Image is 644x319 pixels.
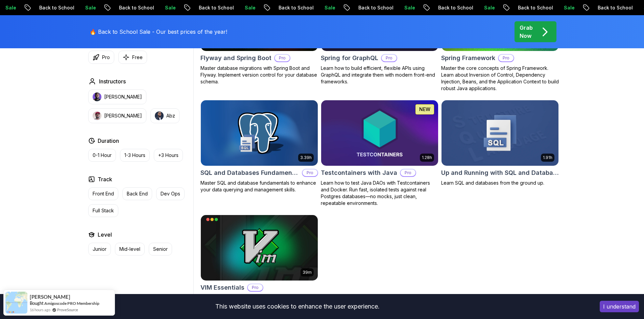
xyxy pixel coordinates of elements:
[127,190,148,197] p: Back End
[321,100,438,207] a: Testcontainers with Java card1.28hNEWTestcontainers with JavaProLearn how to test Java DAOs with ...
[201,100,318,166] img: SQL and Databases Fundamentals card
[93,4,139,11] p: Back to School
[5,299,590,314] div: This website uses cookies to enhance the user experience.
[30,294,70,300] span: [PERSON_NAME]
[321,168,397,178] h2: Testcontainers with Java
[14,4,59,11] p: Back to School
[93,111,101,120] img: instructor img
[88,51,114,64] button: Pro
[88,89,146,104] button: instructor img[PERSON_NAME]
[441,100,559,186] a: Up and Running with SQL and Databases card1.91hUp and Running with SQL and DatabasesLearn SQL and...
[419,106,430,113] p: NEW
[382,55,397,61] p: Pro
[93,92,101,101] img: instructor img
[412,4,458,11] p: Back to School
[441,168,559,178] h2: Up and Running with SQL and Databases
[30,307,50,313] span: 16 hours ago
[156,187,185,200] button: Dev Ops
[93,190,114,197] p: Front End
[93,207,114,214] p: Full Stack
[572,4,618,11] p: Back to School
[139,4,161,11] p: Sale
[275,55,290,61] p: Pro
[422,155,432,160] p: 1.28h
[132,54,143,61] p: Free
[618,4,640,11] p: Sale
[442,100,558,166] img: Up and Running with SQL and Databases card
[299,4,320,11] p: Sale
[600,301,639,312] button: Accept cookies
[321,180,438,207] p: Learn how to test Java DAOs with Testcontainers and Docker. Run fast, isolated tests against real...
[492,4,538,11] p: Back to School
[321,53,378,63] h2: Spring for GraphQL
[166,112,175,119] p: Abz
[441,65,559,92] p: Master the core concepts of Spring Framework. Learn about Inversion of Control, Dependency Inject...
[104,94,142,100] p: [PERSON_NAME]
[158,152,178,159] p: +3 Hours
[161,190,180,197] p: Dev Ops
[88,187,118,200] button: Front End
[98,175,112,183] h2: Track
[150,108,180,123] button: instructor imgAbz
[120,149,150,162] button: 1-3 Hours
[538,4,560,11] p: Sale
[441,53,495,63] h2: Spring Framework
[57,307,78,313] a: ProveSource
[5,292,27,314] img: provesource social proof notification image
[124,152,145,159] p: 1-3 Hours
[88,149,116,162] button: 0-1 Hour
[88,243,111,256] button: Junior
[59,4,81,11] p: Sale
[153,246,168,252] p: Senior
[379,4,400,11] p: Sale
[333,4,379,11] p: Back to School
[200,283,244,292] h2: VIM Essentials
[115,243,145,256] button: Mid-level
[441,180,559,186] p: Learn SQL and databases from the ground up.
[300,155,312,160] p: 3.39h
[200,180,318,193] p: Master SQL and database fundamentals to enhance your data querying and management skills.
[44,301,99,306] a: Amigoscode PRO Membership
[88,204,118,217] button: Full Stack
[200,168,299,178] h2: SQL and Databases Fundamentals
[321,65,438,85] p: Learn how to build efficient, flexible APIs using GraphQL and integrate them with modern front-en...
[303,270,312,275] p: 39m
[543,155,552,160] p: 1.91h
[155,111,164,120] img: instructor img
[200,65,318,85] p: Master database migrations with Spring Boot and Flyway. Implement version control for your databa...
[99,77,126,85] h2: Instructors
[253,4,299,11] p: Back to School
[93,152,112,159] p: 0-1 Hour
[149,243,172,256] button: Senior
[173,4,219,11] p: Back to School
[122,187,152,200] button: Back End
[104,112,142,119] p: [PERSON_NAME]
[401,169,415,176] p: Pro
[219,4,241,11] p: Sale
[458,4,480,11] p: Sale
[321,100,438,166] img: Testcontainers with Java card
[102,54,110,61] p: Pro
[520,24,533,40] p: Grab Now
[90,28,227,36] p: 🔥 Back to School Sale - Our best prices of the year!
[303,169,317,176] p: Pro
[201,215,318,281] img: VIM Essentials card
[98,137,119,145] h2: Duration
[93,246,106,252] p: Junior
[119,246,140,252] p: Mid-level
[200,53,271,63] h2: Flyway and Spring Boot
[248,284,263,291] p: Pro
[154,149,183,162] button: +3 Hours
[30,300,44,306] span: Bought
[118,51,147,64] button: Free
[499,55,514,61] p: Pro
[98,231,112,239] h2: Level
[88,108,146,123] button: instructor img[PERSON_NAME]
[200,215,318,301] a: VIM Essentials card39mVIM EssentialsProLearn the basics of Linux and Bash.
[200,100,318,193] a: SQL and Databases Fundamentals card3.39hSQL and Databases FundamentalsProMaster SQL and database ...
